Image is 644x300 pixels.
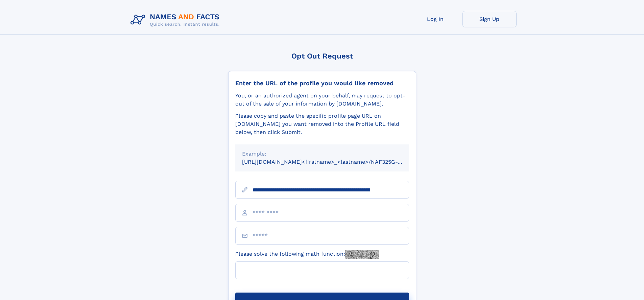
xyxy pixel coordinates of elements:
[128,11,225,29] img: Logo Names and Facts
[242,159,422,165] small: [URL][DOMAIN_NAME]<firstname>_<lastname>/NAF325G-xxxxxxxx
[408,11,462,27] a: Log In
[242,150,402,158] div: Example:
[235,92,409,108] div: You, or an authorized agent on your behalf, may request to opt-out of the sale of your informatio...
[462,11,517,27] a: Sign Up
[235,112,409,136] div: Please copy and paste the specific profile page URL on [DOMAIN_NAME] you want removed into the Pr...
[228,52,416,60] div: Opt Out Request
[235,250,379,259] label: Please solve the following math function:
[235,79,409,87] div: Enter the URL of the profile you would like removed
